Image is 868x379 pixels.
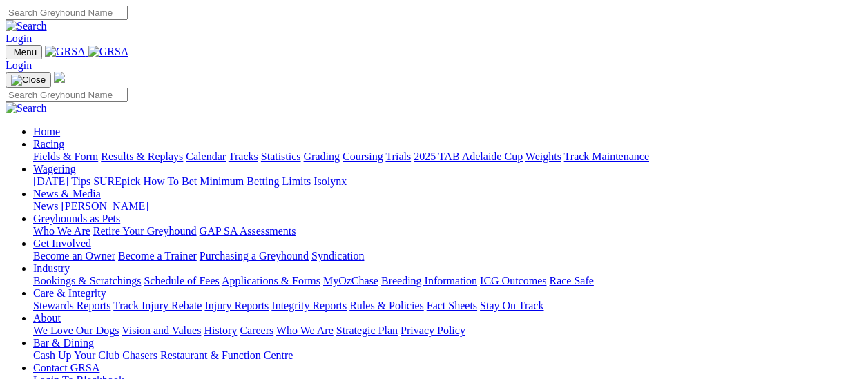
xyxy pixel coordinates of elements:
[33,250,115,262] a: Become an Owner
[118,250,197,262] a: Become a Trainer
[33,225,90,237] a: Who We Are
[204,324,237,336] a: History
[14,47,37,57] span: Menu
[33,138,64,150] a: Racing
[427,300,477,311] a: Fact Sheets
[564,150,649,162] a: Track Maintenance
[261,150,301,162] a: Statistics
[200,225,296,237] a: GAP SA Assessments
[186,150,226,162] a: Calendar
[33,163,76,175] a: Wagering
[33,175,862,188] div: Wagering
[33,275,141,286] a: Bookings & Scratchings
[101,150,183,162] a: Results & Replays
[33,237,91,249] a: Get Involved
[33,349,862,362] div: Bar & Dining
[200,250,309,262] a: Purchasing a Greyhound
[122,349,293,361] a: Chasers Restaurant & Function Centre
[93,225,197,237] a: Retire Your Greyhound
[33,225,862,237] div: Greyhounds as Pets
[6,45,42,59] button: Toggle navigation
[33,324,119,336] a: We Love Our Dogs
[200,175,311,187] a: Minimum Betting Limits
[314,175,347,187] a: Isolynx
[204,300,269,311] a: Injury Reports
[33,213,120,224] a: Greyhounds as Pets
[6,72,51,88] button: Toggle navigation
[480,300,543,311] a: Stay On Track
[122,324,201,336] a: Vision and Values
[33,312,61,324] a: About
[525,150,561,162] a: Weights
[304,150,340,162] a: Grading
[33,150,862,163] div: Racing
[33,324,862,337] div: About
[276,324,334,336] a: Who We Are
[33,200,58,212] a: News
[33,275,862,287] div: Industry
[271,300,347,311] a: Integrity Reports
[33,362,99,373] a: Contact GRSA
[6,32,32,44] a: Login
[480,275,546,286] a: ICG Outcomes
[33,349,119,361] a: Cash Up Your Club
[6,6,128,20] input: Search
[401,324,465,336] a: Privacy Policy
[144,175,197,187] a: How To Bet
[93,175,140,187] a: SUREpick
[33,262,70,274] a: Industry
[33,150,98,162] a: Fields & Form
[54,72,65,83] img: logo-grsa-white.png
[336,324,398,336] a: Strategic Plan
[381,275,477,286] a: Breeding Information
[385,150,411,162] a: Trials
[113,300,202,311] a: Track Injury Rebate
[323,275,378,286] a: MyOzChase
[33,287,106,299] a: Care & Integrity
[33,188,101,200] a: News & Media
[6,88,128,102] input: Search
[549,275,593,286] a: Race Safe
[240,324,273,336] a: Careers
[33,300,862,312] div: Care & Integrity
[144,275,219,286] a: Schedule of Fees
[33,300,110,311] a: Stewards Reports
[33,250,862,262] div: Get Involved
[88,46,129,58] img: GRSA
[6,20,47,32] img: Search
[33,175,90,187] a: [DATE] Tips
[349,300,424,311] a: Rules & Policies
[33,337,94,349] a: Bar & Dining
[11,75,46,86] img: Close
[6,102,47,115] img: Search
[61,200,148,212] a: [PERSON_NAME]
[229,150,258,162] a: Tracks
[33,126,60,137] a: Home
[45,46,86,58] img: GRSA
[311,250,364,262] a: Syndication
[222,275,320,286] a: Applications & Forms
[33,200,862,213] div: News & Media
[6,59,32,71] a: Login
[343,150,383,162] a: Coursing
[414,150,523,162] a: 2025 TAB Adelaide Cup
